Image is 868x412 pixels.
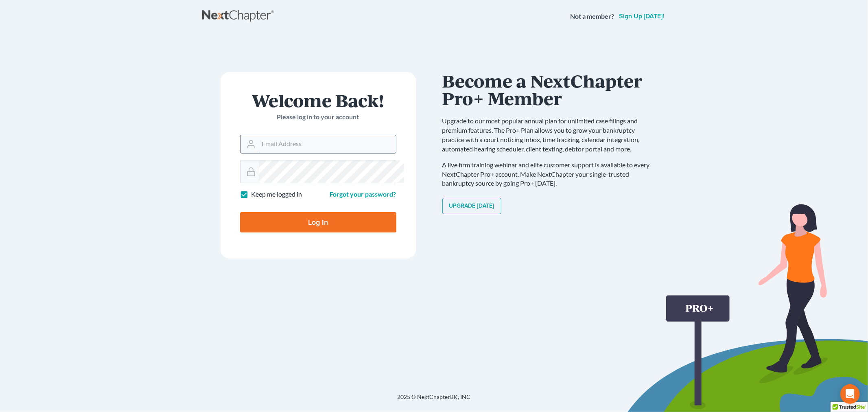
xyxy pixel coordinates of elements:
strong: Not a member? [571,12,614,21]
h1: Welcome Back! [240,92,396,109]
a: Upgrade [DATE] [442,198,501,214]
div: 2025 © NextChapterBK, INC [202,393,666,408]
input: Email Address [259,135,396,153]
p: Please log in to your account [240,112,396,122]
p: Upgrade to our most popular annual plan for unlimited case filings and premium features. The Pro+... [442,116,658,153]
label: Keep me logged in [251,190,302,199]
a: Sign up [DATE]! [618,13,666,20]
div: Open Intercom Messenger [840,384,860,404]
h1: Become a NextChapter Pro+ Member [442,72,658,107]
p: A live firm training webinar and elite customer support is available to every NextChapter Pro+ ac... [442,160,658,188]
input: Log In [240,212,396,232]
a: Forgot your password? [330,190,396,198]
